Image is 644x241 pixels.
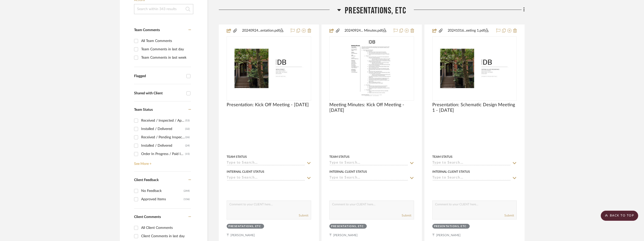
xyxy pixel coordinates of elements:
[227,161,305,166] input: Type to Search…
[133,158,191,166] a: See More +
[134,4,193,14] input: Search within 343 results
[329,102,414,113] span: Meeting Minutes: Kick Off Meeting - [DATE]
[141,45,190,53] div: Team Comments in last day
[433,41,516,95] img: Presentation: Schematic Design Meeting 1 - 10.16.2024
[347,37,396,100] img: Meeting Minutes: Kick Off Meeting - 09.24.2024
[185,150,190,158] div: (15)
[141,133,185,141] div: Received / Pending Inspection
[184,187,190,195] div: (244)
[402,213,411,218] button: Submit
[432,176,511,181] input: Type to Search…
[601,211,638,221] scroll-to-top-button: BACK TO TOP
[238,28,288,34] button: 20240924...entation.pdf
[228,225,261,228] div: Presentations, ETC
[134,215,161,219] span: Client Comments
[141,187,184,195] div: No Feedback
[185,125,190,133] div: (32)
[134,28,160,32] span: Team Comments
[141,232,190,240] div: Client Comments in last day
[504,213,514,218] button: Submit
[432,155,453,159] div: Team Status
[443,28,493,34] button: 20241016...eeting 1.pdf
[141,37,190,45] div: All Team Comments
[227,169,264,174] div: Internal Client Status
[227,176,305,181] input: Type to Search…
[340,28,390,34] button: 20240924... Minutes.pdf
[329,161,408,166] input: Type to Search…
[141,224,190,232] div: All Client Comments
[185,117,190,125] div: (53)
[227,155,247,159] div: Team Status
[227,102,309,108] span: Presentation: Kick Off Meeting - [DATE]
[432,169,470,174] div: Internal Client Status
[134,74,184,78] div: Flagged
[141,150,185,158] div: Order In Progress / Paid In Full w/ Freight, No Balance due
[432,161,511,166] input: Type to Search…
[345,5,406,16] span: Presentations, ETC
[134,108,153,112] span: Team Status
[432,102,517,113] span: Presentation: Schematic Design Meeting 1 - [DATE]
[141,117,185,125] div: Received / Inspected / Approved
[185,133,190,141] div: (26)
[299,213,308,218] button: Submit
[329,155,350,159] div: Team Status
[141,125,185,133] div: Installed / Delivered
[329,176,408,181] input: Type to Search…
[434,225,467,228] div: Presentations, ETC
[329,169,367,174] div: Internal Client Status
[134,178,159,182] span: Client Feedback
[331,225,364,228] div: Presentations, ETC
[141,142,185,150] div: Installed / Delivered
[134,91,184,96] div: Shared with Client
[184,195,190,203] div: (136)
[185,142,190,150] div: (24)
[141,54,190,62] div: Team Comments in last week
[141,195,184,203] div: Approved Items
[227,41,311,95] img: Presentation: Kick Off Meeting - 09.24.2024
